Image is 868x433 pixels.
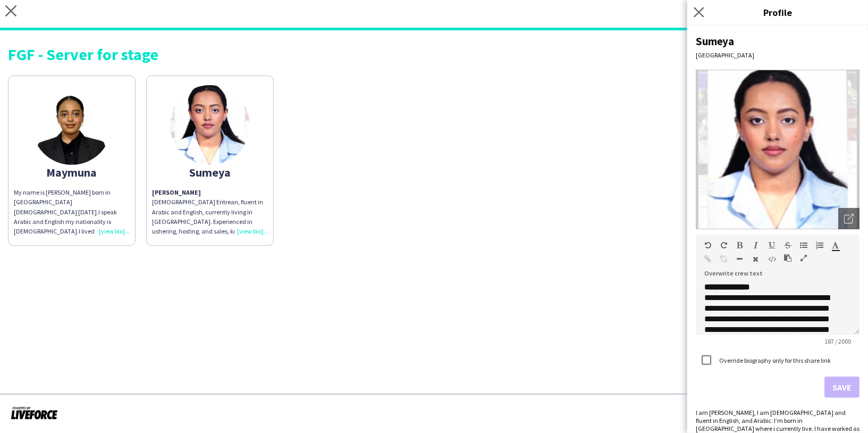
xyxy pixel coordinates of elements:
[8,46,860,62] div: FGF - Server for stage
[152,188,201,196] strong: [PERSON_NAME]
[752,255,760,263] button: Clear Formatting
[752,241,760,249] button: Italic
[816,241,823,249] button: Ordered List
[152,168,268,177] div: Sumeya
[32,85,112,165] img: thumb-66d0fce56cf82.jpeg
[816,337,859,345] span: 187 / 2000
[704,241,712,249] button: Undo
[696,70,859,229] img: Crew avatar or photo
[14,188,130,236] div: My name is [PERSON_NAME] born in [GEOGRAPHIC_DATA] [DEMOGRAPHIC_DATA] [DATE].I speak Arabic and E...
[696,51,859,59] div: [GEOGRAPHIC_DATA]
[14,168,130,177] div: Maymuna
[800,241,807,249] button: Unordered List
[170,85,250,165] img: thumb-688e55af1f1a9.jpeg
[736,255,744,263] button: Horizontal Line
[784,254,791,262] button: Paste as plain text
[838,208,859,229] div: Open photos pop-in
[696,34,859,48] div: Sumeya
[784,241,791,249] button: Strikethrough
[720,241,728,249] button: Redo
[687,5,868,19] h3: Profile
[768,255,776,263] button: HTML Code
[800,254,807,262] button: Fullscreen
[152,188,268,236] p: [DEMOGRAPHIC_DATA] Eritrean, fluent in Arabic and English, currently living in [GEOGRAPHIC_DATA]....
[11,405,58,420] img: Powered by Liveforce
[717,356,831,364] label: Override biography only for this share link
[736,241,744,249] button: Bold
[768,241,776,249] button: Underline
[832,241,839,249] button: Text Color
